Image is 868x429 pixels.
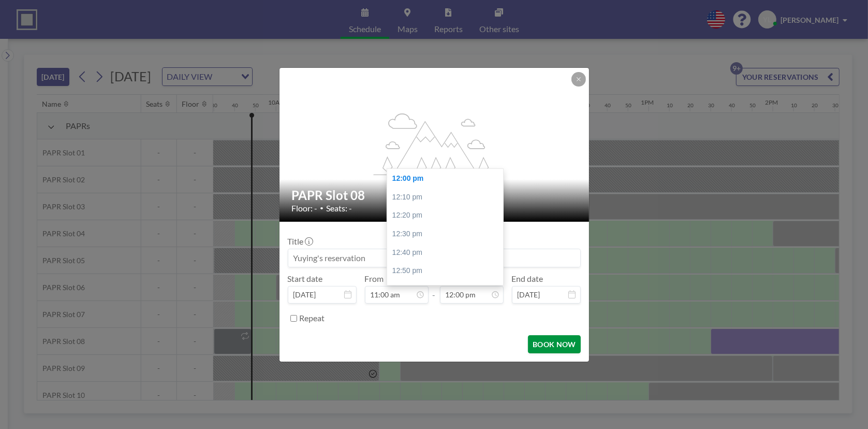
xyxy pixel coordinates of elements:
[387,280,508,299] div: 01:00 pm
[300,313,325,323] label: Repeat
[292,188,578,203] h2: PAPR Slot 08
[288,274,323,284] label: Start date
[327,203,352,213] span: Seats: -
[387,206,508,225] div: 12:20 pm
[528,335,580,353] button: BOOK NOW
[433,277,436,300] span: -
[387,262,508,280] div: 12:50 pm
[292,203,318,213] span: Floor: -
[320,204,324,212] span: •
[387,225,508,244] div: 12:30 pm
[387,244,508,262] div: 12:40 pm
[387,169,508,188] div: 12:00 pm
[288,236,312,247] label: Title
[288,249,580,267] input: Yuying's reservation
[365,274,384,284] label: From
[387,188,508,207] div: 12:10 pm
[512,274,543,284] label: End date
